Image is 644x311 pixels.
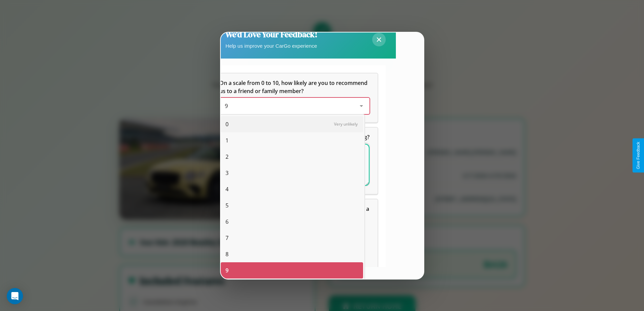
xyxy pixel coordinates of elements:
div: On a scale from 0 to 10, how likely are you to recommend us to a friend or family member? [219,98,369,114]
div: Give Feedback [636,142,641,169]
span: What can we do to make your experience more satisfying? [219,133,369,141]
span: 0 [225,120,229,128]
div: On a scale from 0 to 10, how likely are you to recommend us to a friend or family member? [211,73,378,122]
span: 1 [225,136,229,145]
span: 9 [225,102,228,110]
p: Help us improve your CarGo experience [225,41,317,50]
span: Very unlikely [334,121,358,127]
div: Open Intercom Messenger [7,288,23,304]
div: 10 [221,279,363,295]
span: 4 [225,185,229,193]
div: 4 [221,181,363,197]
span: On a scale from 0 to 10, how likely are you to recommend us to a friend or family member? [219,79,369,95]
div: 0 [221,116,363,132]
div: 6 [221,214,363,230]
h2: We'd Love Your Feedback! [225,29,317,40]
span: 7 [225,234,229,242]
div: 1 [221,132,363,149]
span: Which of the following features do you value the most in a vehicle? [219,205,371,221]
span: 9 [225,266,229,274]
span: 3 [225,169,229,177]
div: 9 [221,262,363,279]
div: 5 [221,197,363,214]
span: 2 [225,153,229,161]
span: 5 [225,201,229,209]
div: 8 [221,246,363,262]
span: 6 [225,218,229,226]
h5: On a scale from 0 to 10, how likely are you to recommend us to a friend or family member? [219,79,369,95]
span: 8 [225,250,229,258]
div: 2 [221,149,363,165]
div: 7 [221,230,363,246]
div: 3 [221,165,363,181]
